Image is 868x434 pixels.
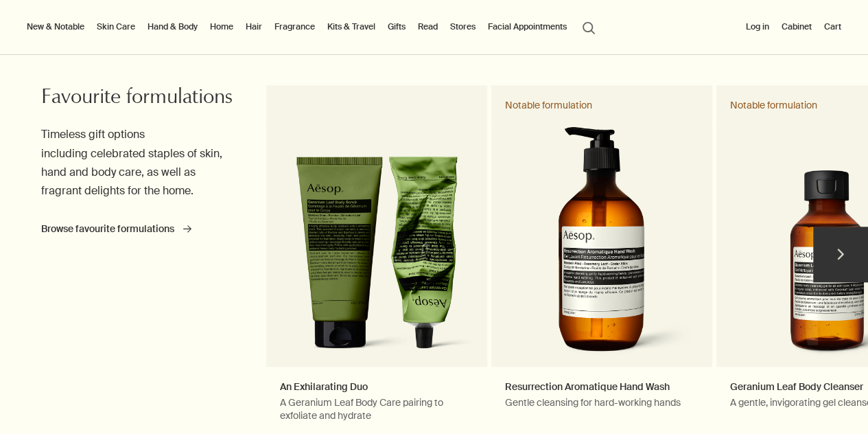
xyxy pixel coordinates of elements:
h2: Favourite formulations [41,85,235,113]
button: Log in [743,19,772,35]
button: Open search [576,14,601,40]
a: Hand & Body [145,19,200,35]
p: Timeless gift options including celebrated staples of skin, hand and body care, as well as fragra... [41,125,235,200]
button: Cart [821,19,844,35]
a: Skin Care [94,19,138,35]
button: next slide [813,227,868,282]
a: Kits & Travel [325,19,378,35]
a: Gifts [385,19,408,35]
a: Facial Appointments [485,19,570,35]
a: Browse favourite formulations [41,222,191,236]
a: Home [207,19,236,35]
button: New & Notable [24,19,87,35]
a: Read [415,19,441,35]
button: Stores [447,19,478,35]
a: Hair [243,19,265,35]
a: Cabinet [779,19,814,35]
a: Fragrance [272,19,318,35]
